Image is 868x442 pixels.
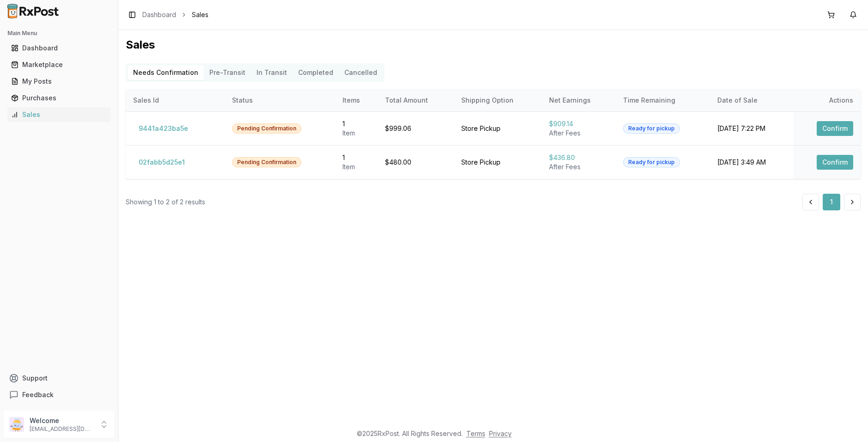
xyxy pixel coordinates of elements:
[542,89,616,111] th: Net Earnings
[30,416,94,425] p: Welcome
[549,162,608,172] div: After Fees
[192,10,208,19] span: Sales
[339,65,383,80] button: Cancelled
[22,390,54,399] span: Feedback
[232,123,301,134] div: Pending Confirmation
[7,40,110,56] a: Dashboard
[454,89,542,111] th: Shipping Option
[7,56,110,73] a: Marketplace
[11,77,107,86] div: My Posts
[823,194,840,210] button: 1
[549,129,608,138] div: After Fees
[4,57,114,72] button: Marketplace
[717,158,786,167] div: [DATE] 3:49 AM
[616,89,710,111] th: Time Remaining
[133,121,194,136] button: 9441a423ba5e
[489,430,512,437] a: Privacy
[4,74,114,89] button: My Posts
[342,129,370,138] div: Item
[710,89,793,111] th: Date of Sale
[4,387,114,403] button: Feedback
[126,89,225,111] th: Sales Id
[11,43,107,53] div: Dashboard
[11,60,107,69] div: Marketplace
[623,123,680,134] div: Ready for pickup
[342,119,370,129] div: 1
[7,106,110,123] a: Sales
[342,162,370,172] div: Item
[204,65,251,80] button: Pre-Transit
[461,124,535,133] div: Store Pickup
[9,417,24,432] img: User avatar
[126,37,861,52] h1: Sales
[7,90,110,106] a: Purchases
[549,153,608,162] div: $436.80
[232,157,301,167] div: Pending Confirmation
[4,91,114,105] button: Purchases
[461,158,535,167] div: Store Pickup
[225,89,335,111] th: Status
[717,124,786,133] div: [DATE] 7:22 PM
[549,119,608,129] div: $909.14
[4,107,114,122] button: Sales
[466,430,485,437] a: Terms
[30,425,94,433] p: [EMAIL_ADDRESS][DOMAIN_NAME]
[4,4,63,18] img: RxPost Logo
[793,89,861,111] th: Actions
[817,155,853,170] button: Confirm
[385,158,446,167] div: $480.00
[342,153,370,162] div: 1
[335,89,378,111] th: Items
[7,73,110,90] a: My Posts
[142,10,176,19] a: Dashboard
[11,110,107,119] div: Sales
[7,30,110,37] h2: Main Menu
[293,65,339,80] button: Completed
[133,155,190,170] button: 02fabb5d25e1
[128,65,204,80] button: Needs Confirmation
[817,121,853,136] button: Confirm
[142,10,208,19] nav: breadcrumb
[378,89,453,111] th: Total Amount
[4,370,114,387] button: Support
[623,157,680,167] div: Ready for pickup
[126,197,205,207] div: Showing 1 to 2 of 2 results
[4,41,114,55] button: Dashboard
[11,93,107,103] div: Purchases
[251,65,293,80] button: In Transit
[385,124,446,133] div: $999.06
